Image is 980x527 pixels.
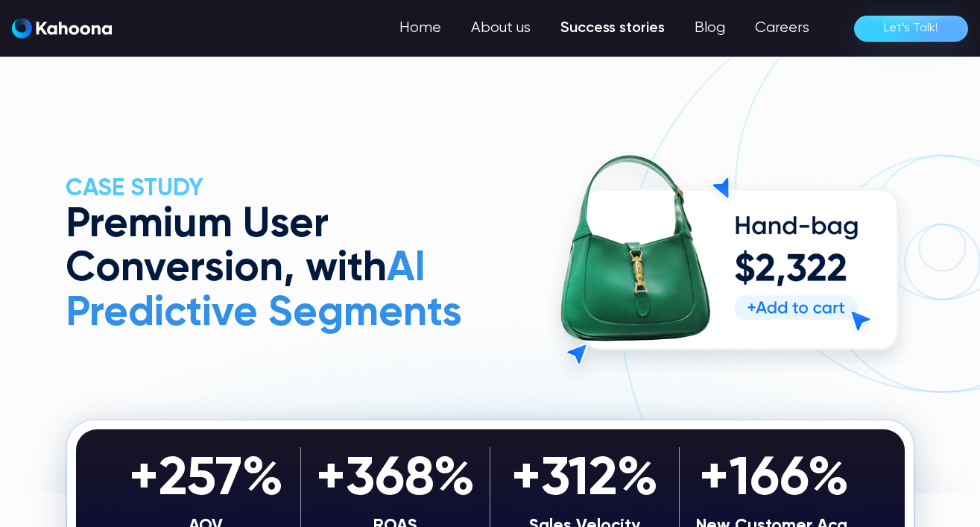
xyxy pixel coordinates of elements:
a: Home [385,13,456,43]
div: +312% [498,447,671,513]
div: Let’s Talk! [884,16,938,40]
a: Let’s Talk! [854,16,968,42]
a: Blog [680,13,740,43]
span: AI Predictive Segments [66,248,462,334]
h1: Premium User Conversion, with [66,203,478,336]
div: +257% [119,447,293,513]
h2: CASE Study [66,174,478,203]
a: Careers [740,13,824,43]
a: Success stories [546,13,680,43]
a: home [12,18,112,40]
img: Kahoona logo white [12,18,112,39]
div: +368% [309,447,482,513]
div: +166% [687,447,862,513]
a: About us [456,13,546,43]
